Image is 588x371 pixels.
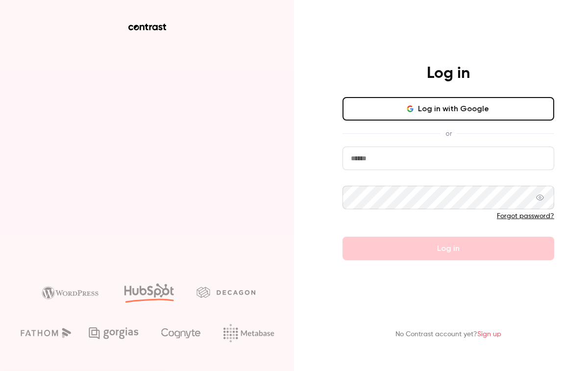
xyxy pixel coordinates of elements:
[343,97,554,121] button: Log in with Google
[395,329,501,340] p: No Contrast account yet?
[427,64,470,83] h4: Log in
[196,287,255,297] img: decagon
[497,213,554,220] a: Forgot password?
[477,331,501,338] a: Sign up
[441,128,457,139] span: or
